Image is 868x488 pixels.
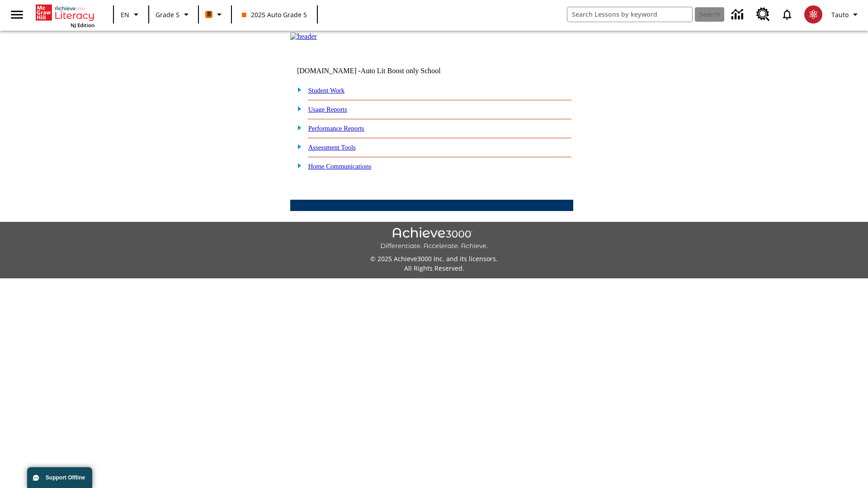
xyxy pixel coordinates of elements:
span: Grade 5 [156,10,179,19]
a: Performance Reports [308,125,364,132]
span: EN [121,10,129,19]
span: Support Offline [46,474,85,481]
img: header [290,33,317,41]
button: Open side menu [4,1,30,28]
div: Home [36,3,94,28]
img: plus.gif [292,85,302,94]
span: NJ Edition [71,22,94,28]
img: Achieve3000 Differentiate Accelerate Achieve [380,227,488,250]
a: Resource Center, Will open in new tab [751,2,775,27]
a: Notifications [775,3,799,26]
td: [DOMAIN_NAME] - [297,67,463,75]
span: Tauto [831,10,849,19]
button: Profile/Settings [828,6,864,23]
img: plus.gif [292,142,302,150]
nobr: Auto Lit Boost only School [361,67,441,75]
img: plus.gif [292,123,302,131]
span: 2025 Auto Grade 5 [242,10,307,19]
a: Data Center [726,2,751,27]
a: Student Work [308,87,344,94]
button: Boost Class color is orange. Change class color [202,6,228,23]
span: B [207,9,211,20]
a: Home Communications [308,163,372,170]
a: Assessment Tools [308,144,356,151]
button: Grade: Grade 5, Select a grade [152,6,195,23]
img: avatar image [804,5,822,23]
button: Select a new avatar [799,3,828,26]
a: Usage Reports [308,106,347,113]
button: Language: EN, Select a language [117,6,146,23]
button: Support Offline [27,467,92,488]
img: plus.gif [292,104,302,113]
input: search field [567,7,692,22]
img: plus.gif [292,161,302,169]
